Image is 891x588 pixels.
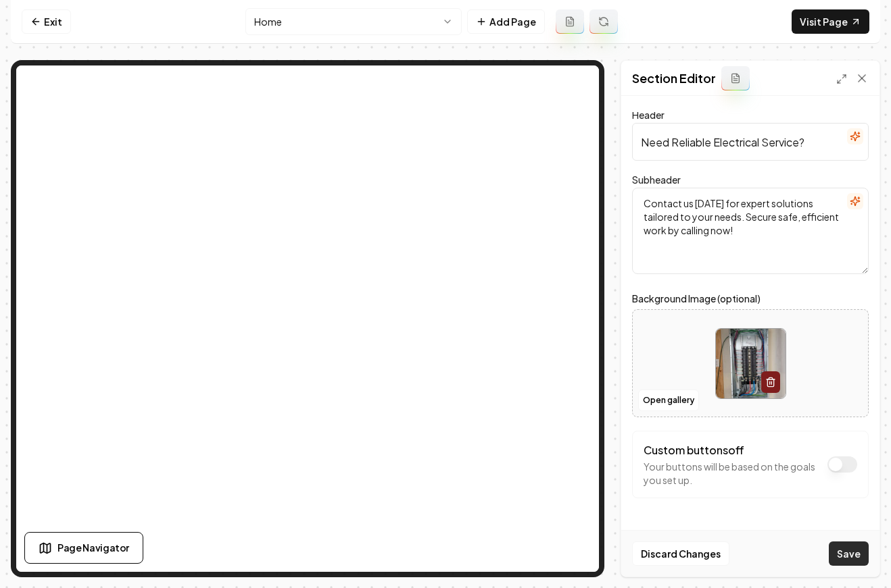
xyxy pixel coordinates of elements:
[632,123,869,161] input: Header
[792,9,869,34] a: Visit Page
[22,9,71,34] a: Exit
[644,443,744,457] label: Custom buttons off
[24,532,143,564] button: Page Navigator
[632,109,665,121] label: Header
[57,541,129,555] span: Page Navigator
[632,69,716,88] h2: Section Editor
[638,390,699,411] button: Open gallery
[556,9,584,34] button: Add admin page prompt
[721,66,750,90] button: Add admin section prompt
[829,541,869,566] button: Save
[632,290,869,306] label: Background Image (optional)
[632,173,681,186] label: Subheader
[632,541,729,566] button: Discard Changes
[716,329,786,398] img: image
[589,9,618,34] button: Regenerate page
[644,460,821,487] p: Your buttons will be based on the goals you set up.
[467,9,545,34] button: Add Page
